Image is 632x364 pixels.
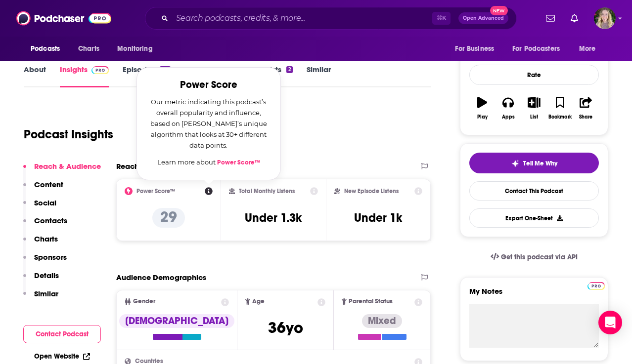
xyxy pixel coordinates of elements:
[573,90,599,126] button: Share
[23,234,58,252] button: Charts
[432,12,451,25] span: ⌘ K
[145,7,517,30] div: Search podcasts, credits, & more...
[469,208,599,228] button: Export One-Sheet
[23,271,59,289] button: Details
[344,188,399,195] h2: New Episode Listens
[184,65,213,87] a: Reviews
[23,216,67,234] button: Contacts
[469,90,495,126] button: Play
[523,160,557,167] span: Tell Me Why
[34,198,56,207] p: Social
[477,114,488,120] div: Play
[598,311,622,334] div: Open Intercom Messenger
[469,286,599,304] label: My Notes
[23,198,56,216] button: Social
[172,10,432,26] input: Search podcasts, credits, & more...
[149,80,269,90] h2: Power Score
[362,314,402,328] div: Mixed
[72,40,105,58] a: Charts
[490,6,508,15] span: New
[110,40,165,58] button: open menu
[34,162,101,171] p: Reach & Audience
[23,180,63,198] button: Content
[448,40,506,58] button: open menu
[34,352,90,361] a: Open Website
[119,314,234,328] div: [DEMOGRAPHIC_DATA]
[542,10,559,27] a: Show notifications dropdown
[117,42,152,56] span: Monitoring
[116,162,139,171] h2: Reach
[501,253,578,261] span: Get this podcast via API
[23,252,67,271] button: Sponsors
[469,65,599,85] div: Rate
[23,325,101,343] button: Contact Podcast
[34,234,58,243] p: Charts
[307,65,331,87] a: Similar
[463,16,504,21] span: Open Advanced
[23,162,101,180] button: Reach & Audience
[594,7,616,29] button: Show profile menu
[160,66,171,73] div: 125
[34,271,59,280] p: Details
[116,273,206,282] h2: Audience Demographics
[34,180,63,189] p: Content
[267,65,292,87] a: Lists2
[34,289,58,298] p: Similar
[594,7,616,29] img: User Profile
[252,298,265,305] span: Age
[123,65,171,87] a: Episodes125
[24,65,46,87] a: About
[24,40,73,58] button: open menu
[239,188,295,195] h2: Total Monthly Listens
[227,65,253,87] a: Credits
[502,114,515,120] div: Apps
[31,42,60,56] span: Podcasts
[567,10,582,27] a: Show notifications dropdown
[587,281,605,290] a: Pro website
[579,114,592,120] div: Share
[136,188,175,195] h2: Power Score™
[512,42,560,56] span: For Podcasters
[455,42,494,56] span: For Business
[268,318,303,337] span: 36 yo
[60,65,109,87] a: InsightsPodchaser Pro
[587,282,605,290] img: Podchaser Pro
[149,157,269,168] p: Learn more about
[511,160,519,167] img: tell me why sparkle
[521,90,547,126] button: List
[245,210,302,225] h3: Under 1.3k
[217,159,260,166] a: Power Score™
[572,40,608,58] button: open menu
[133,298,155,305] span: Gender
[34,216,67,225] p: Contacts
[16,9,111,28] img: Podchaser - Follow, Share and Rate Podcasts
[78,42,99,56] span: Charts
[149,96,269,151] p: Our metric indicating this podcast’s overall popularity and influence, based on [PERSON_NAME]’s u...
[469,181,599,201] a: Contact This Podcast
[354,210,402,225] h3: Under 1k
[23,289,58,307] button: Similar
[530,114,538,120] div: List
[91,66,109,74] img: Podchaser Pro
[579,42,596,56] span: More
[547,90,573,126] button: Bookmark
[152,208,185,228] p: 29
[34,252,67,262] p: Sponsors
[594,7,616,29] span: Logged in as lauren19365
[469,153,599,173] button: tell me why sparkleTell Me Why
[286,66,292,73] div: 2
[24,127,113,142] h1: Podcast Insights
[483,245,586,269] a: Get this podcast via API
[495,90,521,126] button: Apps
[506,40,574,58] button: open menu
[548,114,572,120] div: Bookmark
[458,12,508,24] button: Open AdvancedNew
[349,298,393,305] span: Parental Status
